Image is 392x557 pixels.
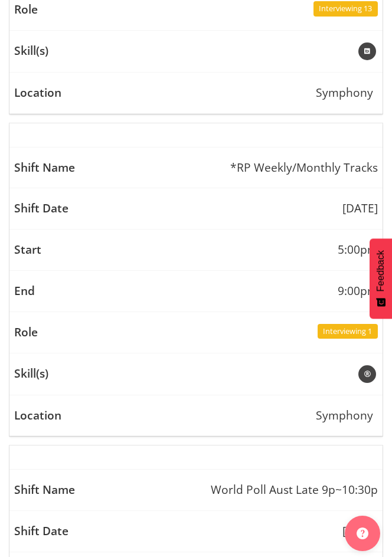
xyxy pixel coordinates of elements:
[370,238,392,319] button: Feedback - Show survey
[9,511,383,552] td: [DATE]
[357,527,368,539] img: help-xxl-2.png
[323,326,372,337] span: Interviewing 1
[9,73,383,114] td: Symphony
[9,395,383,437] td: Symphony
[319,3,372,14] span: Interviewing 13
[9,470,383,511] td: World Poll Aust Late 9p~10:30p
[9,230,383,271] td: 5:00pm
[9,188,383,230] td: [DATE]
[375,250,386,291] span: Feedback
[9,148,383,189] td: *RP Weekly/Monthly Tracks
[9,271,383,312] td: 9:00pm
